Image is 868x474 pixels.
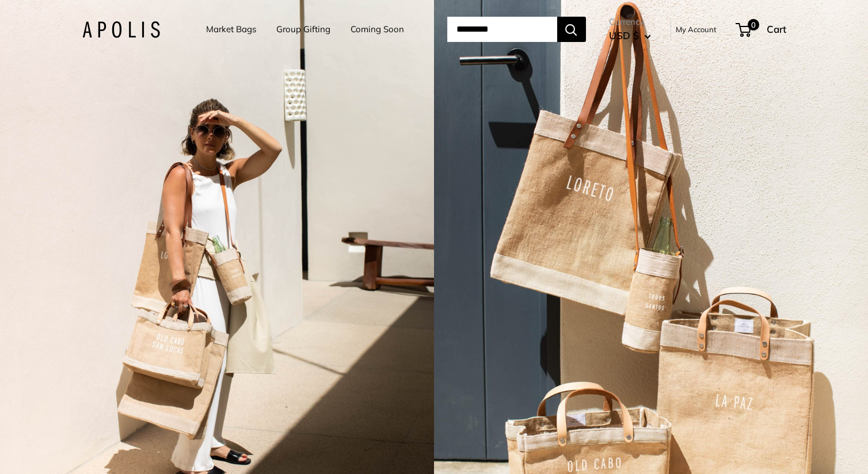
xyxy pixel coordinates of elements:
[767,23,786,35] span: Cart
[747,19,759,30] span: 0
[676,22,717,36] a: My Account
[82,21,160,38] img: Apolis
[557,17,586,42] button: Search
[609,29,639,41] span: USD $
[447,17,557,42] input: Search...
[206,21,256,37] a: Market Bags
[737,20,786,39] a: 0 Cart
[609,14,651,30] span: Currency
[609,26,651,45] button: USD $
[276,21,330,37] a: Group Gifting
[351,21,404,37] a: Coming Soon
